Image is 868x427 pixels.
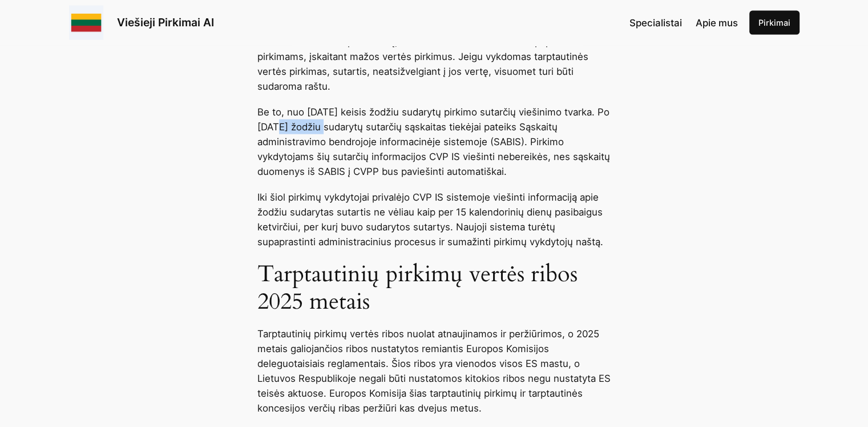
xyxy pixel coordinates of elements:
[749,11,800,35] a: Pirkimai
[257,261,611,316] h2: Tarptautinių pirkimų vertės ribos 2025 metais
[629,15,738,30] nav: Navigation
[257,105,611,179] p: Be to, nuo [DATE] keisis žodžiu sudarytų pirkimo sutarčių viešinimo tvarka. Po [DATE] žodžiu suda...
[696,17,738,29] span: Apie mus
[696,15,738,30] a: Apie mus
[117,15,214,29] a: Viešieji Pirkimai AI
[69,6,103,40] img: Viešieji pirkimai logo
[629,15,682,30] a: Specialistai
[629,17,682,29] span: Specialistai
[257,190,611,249] p: Iki šiol pirkimų vykdytojai privalėjo CVP IS sistemoje viešinti informaciją apie žodžiu sudarytas...
[257,34,611,94] p: Tačiau svarbu atkreipti dėmesį, kad ši nuostata taikoma tik supaprastintiems pirkimams, įskaitant...
[257,326,611,416] p: Tarptautinių pirkimų vertės ribos nuolat atnaujinamos ir peržiūrimos, o 2025 metais galiojančios ...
